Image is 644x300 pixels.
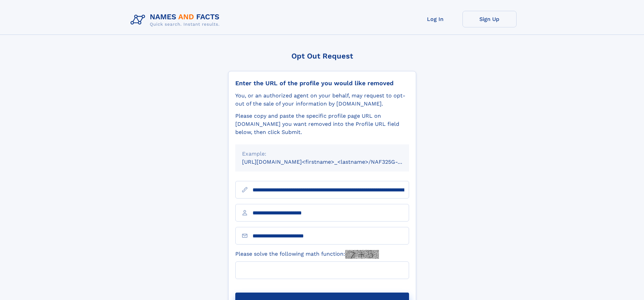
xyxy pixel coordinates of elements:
div: You, or an authorized agent on your behalf, may request to opt-out of the sale of your informatio... [235,92,409,108]
a: Log In [408,11,462,27]
a: Sign Up [462,11,517,27]
div: Opt Out Request [228,52,416,60]
img: Logo Names and Facts [128,11,225,29]
div: Please copy and paste the specific profile page URL on [DOMAIN_NAME] you want removed into the Pr... [235,112,409,136]
div: Example: [242,150,402,158]
div: Enter the URL of the profile you would like removed [235,79,409,87]
small: [URL][DOMAIN_NAME]<firstname>_<lastname>/NAF325G-xxxxxxxx [242,159,422,165]
label: Please solve the following math function: [235,250,379,259]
